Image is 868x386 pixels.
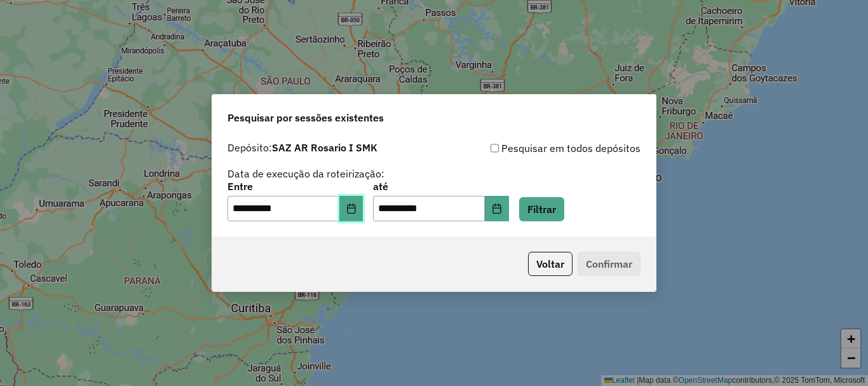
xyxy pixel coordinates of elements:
[227,166,384,181] label: Data de execução da roteirização:
[227,140,377,155] label: Depósito:
[434,141,641,156] div: Pesquisar em todos depósitos
[227,179,363,194] label: Entre
[339,196,363,221] button: Choose Date
[227,110,384,125] span: Pesquisar por sessões existentes
[528,252,573,276] button: Voltar
[519,197,564,221] button: Filtrar
[485,196,509,221] button: Choose Date
[272,141,377,154] strong: SAZ AR Rosario I SMK
[373,179,508,194] label: até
